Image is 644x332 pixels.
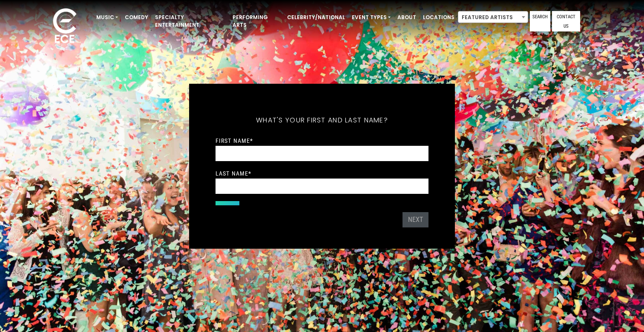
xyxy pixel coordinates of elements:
a: Locations [420,10,458,25]
span: Featured Artists [458,11,528,23]
a: Specialty Entertainment [152,10,229,32]
img: ece_new_logo_whitev2-1.png [43,6,86,47]
a: Music [93,10,121,25]
a: Performing Arts [229,10,284,32]
a: Contact Us [552,11,580,31]
a: Celebrity/National [284,10,348,25]
label: First Name [216,137,253,145]
h5: What's your first and last name? [216,105,428,136]
a: Event Types [348,10,394,25]
a: Comedy [121,10,152,25]
a: Search [530,11,550,31]
a: About [394,10,420,25]
label: Last Name [216,170,251,177]
span: Featured Artists [458,11,528,23]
